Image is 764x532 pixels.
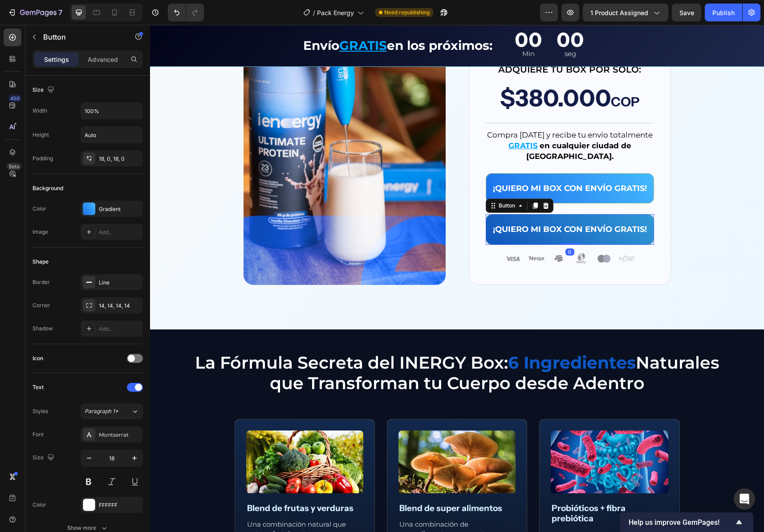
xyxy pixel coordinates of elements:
[99,431,141,439] div: Montserrat
[33,354,43,362] div: Icon
[99,302,141,310] div: 14, 14, 14, 14
[629,517,744,528] button: Show survey - Help us improve GemPages!
[85,407,118,415] span: Paragraph 1*
[337,59,503,92] p: $380.000
[97,478,212,488] p: Blend de frutas y verduras
[33,452,56,464] div: Size
[583,4,668,21] button: 1 product assigned
[249,478,365,488] p: Blend de super alimentos
[343,156,497,171] p: ¡QUIERO MI BOX CON ENVÍO GRATIS!
[336,148,504,179] button: <p>¡QUIERO MI BOX CON ENVÍO GRATIS!</p>
[33,501,46,509] div: Color
[629,518,734,527] span: Help us improve GemPages!
[168,4,204,21] div: Undo/Redo
[317,8,354,17] span: Pack Energy
[33,154,53,162] div: Padding
[99,279,141,287] div: Line
[41,328,573,368] p: La Fórmula Secreta del INERGY Box: Naturales que Transforman tu Cuerpo desde Adentro
[401,406,518,468] img: gempages_581726289379984232-d73b05c1-8056-4572-990e-60d387f1979c.webp
[343,197,497,211] p: ¡QUIERO MI BOX CON ENVÍO GRATIS!
[358,116,388,125] u: GRATIS
[384,8,430,16] span: Need republishing
[81,103,142,119] input: Auto
[33,325,53,333] div: Shadow
[99,325,141,333] div: Add...
[96,406,213,468] img: gempages_581726289379984232-c48a14e8-ae1a-4b39-890e-f8e3faccda15.webp
[8,95,21,102] div: 450
[33,301,50,309] div: Corner
[4,4,66,21] button: 7
[33,184,63,192] div: Background
[337,105,503,137] p: Compra [DATE] y recibe tu envío totalmente
[81,127,142,143] input: Auto
[99,205,141,213] div: Gradient
[81,403,143,419] button: Paragraph 1*
[33,228,48,236] div: Image
[99,228,141,236] div: Add...
[415,223,424,231] div: 0
[43,32,119,42] p: Button
[347,177,367,185] div: Button
[33,430,44,439] div: Font
[33,258,49,266] div: Shape
[33,278,50,286] div: Border
[313,8,315,17] span: /
[590,8,648,17] span: 1 product assigned
[712,8,735,17] div: Publish
[672,4,701,21] button: Save
[337,37,503,53] p: ADQUIERE TU BOX POR SOLO:
[33,107,47,115] div: Width
[33,407,48,415] div: Styles
[58,7,62,18] p: 7
[353,227,487,241] img: gempages_581726289379984232-dd064129-4614-4087-85a1-eac9906e0ebf.svg
[150,25,764,532] iframe: Design area
[248,406,366,468] img: gempages_581726289379984232-beff6a71-c626-44a9-9982-7d717e09443a.webp
[33,84,56,96] div: Size
[44,55,69,64] p: Settings
[705,4,742,21] button: Publish
[358,327,486,348] strong: 6 Ingredientes
[336,189,504,219] button: <p>¡QUIERO MI BOX CON ENVÍO GRATIS!</p>
[7,163,21,170] div: Beta
[99,155,141,163] div: 18, 0, 18, 0
[33,383,44,391] div: Text
[734,488,755,510] div: Open Intercom Messenger
[33,205,46,213] div: Color
[99,501,141,509] div: FFFFFF
[461,69,489,85] span: COP
[679,9,694,16] span: Save
[88,55,118,64] p: Advanced
[376,116,481,136] strong: en cualquier ciudad de [GEOGRAPHIC_DATA].
[402,478,517,499] p: Probióticos + fibra prebiótica
[33,131,49,139] div: Height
